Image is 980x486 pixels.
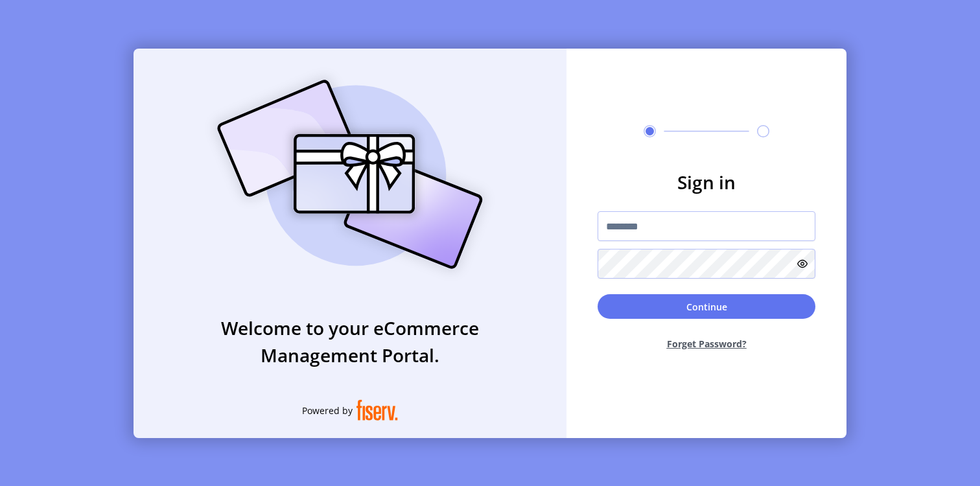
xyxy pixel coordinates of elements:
[134,314,566,369] h3: Welcome to your eCommerce Management Portal.
[598,168,815,196] h3: Sign in
[198,65,502,283] img: card_Illustration.svg
[598,294,815,319] button: Continue
[598,327,815,361] button: Forget Password?
[302,404,353,417] span: Powered by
